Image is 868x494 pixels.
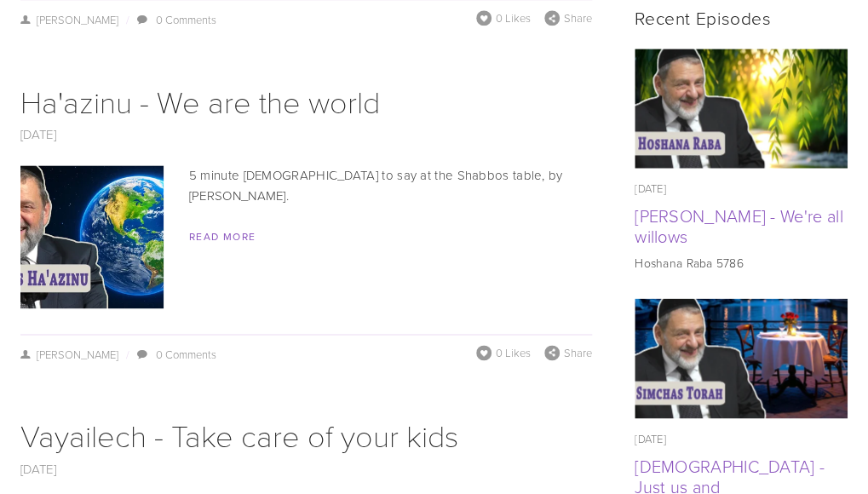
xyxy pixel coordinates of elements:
[20,12,118,27] a: [PERSON_NAME]
[635,49,848,169] a: Hoshana Raba - We're all willows
[20,165,592,206] p: 5 minute [DEMOGRAPHIC_DATA] to say at the Shabbos table, by [PERSON_NAME].
[544,10,592,26] div: Share
[635,49,848,169] img: Hoshana Raba - We're all willows
[20,80,380,122] a: Ha'azinu - We are the world
[544,345,592,360] div: Share
[189,229,256,244] a: Read More
[635,204,843,248] a: [PERSON_NAME] - We're all willows
[635,255,848,272] p: Hoshana Raba 5786
[635,298,848,418] a: Simchas Torah - Just us and Hashem
[496,345,531,360] span: 0 Likes
[635,431,666,446] time: [DATE]
[496,10,531,26] span: 0 Likes
[118,347,135,362] span: /
[20,459,56,477] a: [DATE]
[635,7,848,28] h2: Recent Episodes
[156,347,216,362] a: 0 Comments
[156,12,216,27] a: 0 Comments
[20,414,458,456] a: Vayailech - Take care of your kids
[20,347,118,362] a: [PERSON_NAME]
[635,298,848,418] img: Simchas Torah - Just us and Hashem
[118,12,135,27] span: /
[635,181,666,196] time: [DATE]
[20,125,56,143] a: [DATE]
